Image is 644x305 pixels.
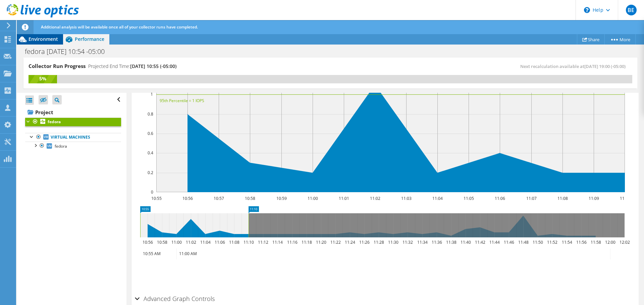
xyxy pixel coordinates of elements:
[626,5,637,15] span: BE
[417,239,428,245] text: 11:34
[215,239,225,245] text: 11:06
[316,239,326,245] text: 11:20
[25,142,121,150] a: fedora
[229,239,239,245] text: 11:08
[504,239,514,245] text: 11:46
[432,196,443,201] text: 11:04
[446,239,457,245] text: 11:38
[25,118,121,126] a: fedora
[584,63,626,69] span: [DATE] 19:00 (-05:00)
[148,150,153,156] text: 0.4
[475,239,485,245] text: 11:42
[148,111,153,117] text: 0.8
[489,239,500,245] text: 11:44
[75,36,104,42] span: Performance
[359,239,370,245] text: 11:26
[464,196,474,201] text: 11:05
[388,239,398,245] text: 11:30
[171,239,182,245] text: 11:00
[604,34,636,45] a: More
[287,239,298,245] text: 11:16
[461,239,471,245] text: 11:40
[160,98,204,103] text: 95th Percentile = 1 IOPS
[276,196,287,201] text: 10:59
[518,239,529,245] text: 11:48
[402,239,413,245] text: 11:32
[302,239,312,245] text: 11:18
[143,239,153,245] text: 10:56
[339,196,349,201] text: 11:01
[148,131,153,136] text: 0.6
[562,239,572,245] text: 11:54
[520,63,629,69] span: Next recalculation available at
[533,239,543,245] text: 11:50
[25,133,121,142] a: Virtual Machines
[157,239,167,245] text: 10:58
[584,7,590,13] svg: \n
[495,196,505,201] text: 11:06
[589,196,599,201] text: 11:09
[55,143,67,149] span: fedora
[25,107,121,118] a: Project
[148,170,153,175] text: 0.2
[432,239,442,245] text: 11:36
[272,239,283,245] text: 11:14
[22,48,115,55] h1: fedora [DATE] 10:54 -05:00
[200,239,211,245] text: 11:04
[48,119,61,125] b: fedora
[374,239,384,245] text: 11:28
[29,36,58,42] span: Environment
[151,189,153,195] text: 0
[620,196,630,201] text: 11:10
[605,239,615,245] text: 12:00
[577,34,605,45] a: Share
[547,239,557,245] text: 11:52
[258,239,268,245] text: 11:12
[88,63,176,70] h4: Projected End Time:
[182,196,193,201] text: 10:56
[345,239,355,245] text: 11:24
[557,196,568,201] text: 11:08
[244,239,254,245] text: 11:10
[526,196,537,201] text: 11:07
[401,196,412,201] text: 11:03
[308,196,318,201] text: 11:00
[576,239,587,245] text: 11:56
[151,196,162,201] text: 10:55
[186,239,196,245] text: 11:02
[370,196,380,201] text: 11:02
[591,239,601,245] text: 11:58
[41,24,198,30] span: Additional analysis will be available once all of your collector runs have completed.
[620,239,630,245] text: 12:02
[130,63,176,69] span: [DATE] 10:55 (-05:00)
[29,75,57,82] div: 5%
[151,91,153,97] text: 1
[330,239,341,245] text: 11:22
[245,196,255,201] text: 10:58
[214,196,224,201] text: 10:57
